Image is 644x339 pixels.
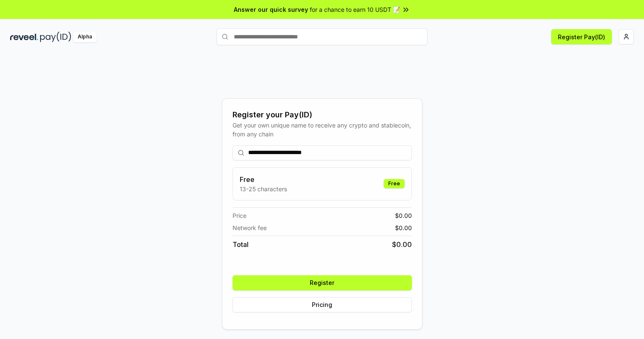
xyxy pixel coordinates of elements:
[233,297,412,312] button: Pricing
[310,5,400,14] span: for a chance to earn 10 USDT 📝
[234,5,308,14] span: Answer our quick survey
[392,239,412,250] span: $ 0.00
[395,211,412,220] span: $ 0.00
[10,32,38,42] img: reveel_dark
[233,121,412,138] div: Get your own unique name to receive any crypto and stablecoin, from any chain
[233,223,267,232] span: Network fee
[240,184,287,193] p: 13-25 characters
[233,239,249,250] span: Total
[384,179,405,188] div: Free
[233,275,412,290] button: Register
[73,32,97,42] div: Alpha
[240,174,287,184] h3: Free
[40,32,71,42] img: pay_id
[233,109,412,121] div: Register your Pay(ID)
[233,211,246,220] span: Price
[551,29,612,44] button: Register Pay(ID)
[395,223,412,232] span: $ 0.00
